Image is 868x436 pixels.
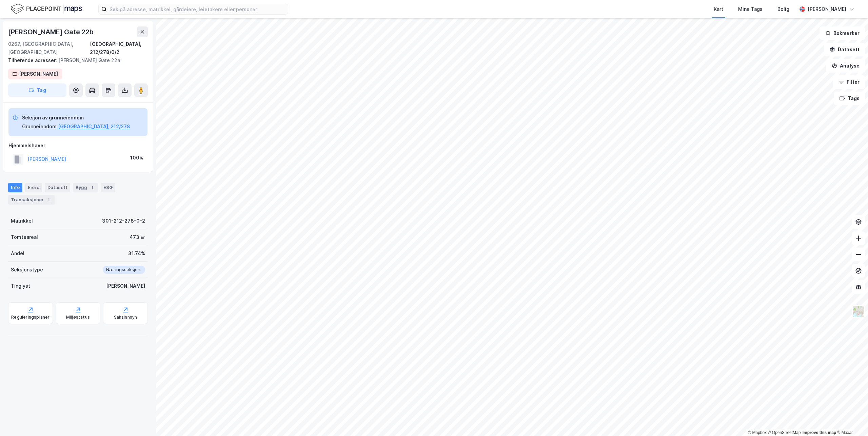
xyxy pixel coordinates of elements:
[768,430,801,435] a: OpenStreetMap
[73,183,98,192] div: Bygg
[22,114,130,122] div: Seksjon av grunneiendom
[101,183,115,192] div: ESG
[8,183,22,192] div: Info
[8,40,90,56] div: 0267, [GEOGRAPHIC_DATA], [GEOGRAPHIC_DATA]
[803,430,836,435] a: Improve this map
[820,26,865,40] button: Bokmerker
[25,183,42,192] div: Eiere
[8,83,66,97] button: Tag
[834,403,868,436] div: Kontrollprogram for chat
[777,5,789,13] div: Bolig
[748,430,767,435] a: Mapbox
[834,92,865,105] button: Tags
[128,249,145,258] div: 31.74%
[8,57,58,63] span: Tilhørende adresser:
[11,282,30,290] div: Tinglyst
[738,5,763,13] div: Mine Tags
[90,40,148,56] div: [GEOGRAPHIC_DATA], 212/278/0/2
[114,315,137,320] div: Saksinnsyn
[824,43,865,56] button: Datasett
[833,75,865,89] button: Filter
[8,141,147,150] div: Hjemmelshaver
[8,195,55,205] div: Transaksjoner
[19,70,58,78] div: [PERSON_NAME]
[11,233,38,241] div: Tomteareal
[107,4,288,14] input: Søk på adresse, matrikkel, gårdeiere, leietakere eller personer
[11,315,50,320] div: Reguleringsplaner
[88,184,95,191] div: 1
[826,59,865,73] button: Analyse
[714,5,723,13] div: Kart
[11,217,33,225] div: Matrikkel
[11,3,82,15] img: logo.f888ab2527a4732fd821a326f86c7f29.svg
[808,5,846,13] div: [PERSON_NAME]
[8,56,142,64] div: [PERSON_NAME] Gate 22a
[45,183,70,192] div: Datasett
[11,266,43,274] div: Seksjonstype
[11,249,24,258] div: Andel
[130,154,143,162] div: 100%
[58,122,130,131] button: [GEOGRAPHIC_DATA], 212/278
[45,196,52,203] div: 1
[834,403,868,436] iframe: Chat Widget
[8,26,95,37] div: [PERSON_NAME] Gate 22b
[130,233,145,241] div: 473 ㎡
[852,305,865,318] img: Z
[102,217,145,225] div: 301-212-278-0-2
[22,122,57,131] div: Grunneiendom
[66,315,90,320] div: Miljøstatus
[106,282,145,290] div: [PERSON_NAME]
